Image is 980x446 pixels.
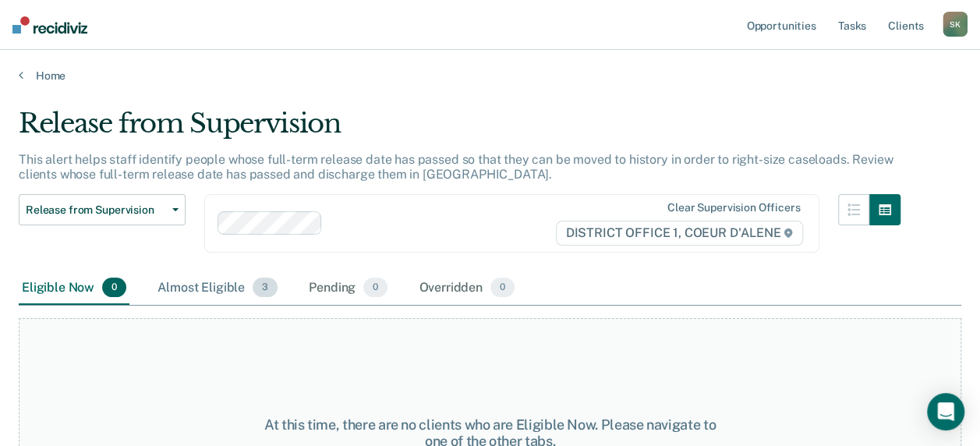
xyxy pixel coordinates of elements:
[490,278,515,298] span: 0
[943,12,968,37] button: SK
[416,271,518,306] div: Overridden0
[12,16,87,34] img: Recidiviz
[26,204,166,217] span: Release from Supervision
[927,393,964,430] div: Open Intercom Messenger
[19,108,900,152] div: Release from Supervision
[154,271,281,306] div: Almost Eligible3
[306,271,391,306] div: Pending0
[363,278,387,298] span: 0
[667,201,800,214] div: Clear supervision officers
[556,221,804,246] span: DISTRICT OFFICE 1, COEUR D'ALENE
[943,12,968,37] div: S K
[253,278,278,298] span: 3
[19,69,961,83] a: Home
[19,194,186,225] button: Release from Supervision
[102,278,126,298] span: 0
[19,271,129,306] div: Eligible Now0
[19,152,893,182] p: This alert helps staff identify people whose full-term release date has passed so that they can b...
